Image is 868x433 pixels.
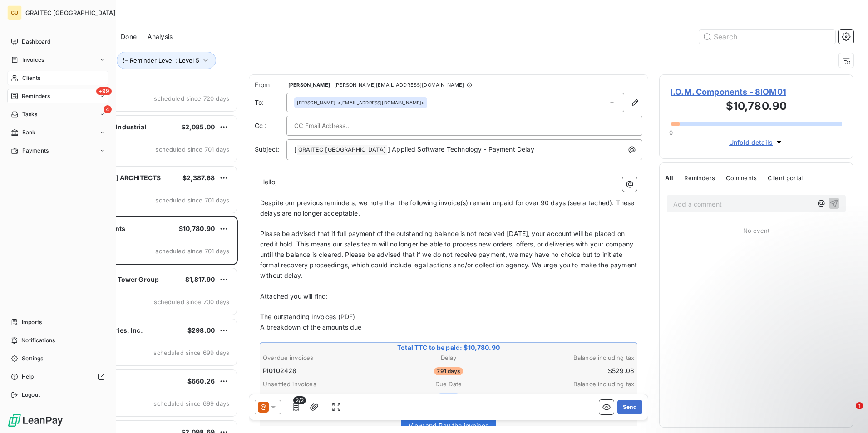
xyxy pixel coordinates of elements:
[288,82,330,88] span: [PERSON_NAME]
[729,138,773,147] span: Unfold details
[153,349,229,356] span: scheduled since 699 days
[671,86,842,98] span: I.O.M. Components - 8IOM01
[262,353,386,363] th: Overdue invoices
[155,146,229,153] span: scheduled since 701 days
[686,345,868,408] iframe: Intercom notifications message
[294,119,392,133] input: CC Email Address...
[665,174,673,182] span: All
[261,343,636,352] span: Total TTC to be paid: $10,780.90
[182,174,215,182] span: $2,387.68
[96,87,112,95] span: +99
[699,30,835,44] input: Search
[22,391,40,399] span: Logout
[7,413,64,428] img: Logo LeanPay
[22,92,50,100] span: Reminders
[262,379,386,389] th: Unsettled invoices
[22,128,36,137] span: Bank
[22,110,38,118] span: Tasks
[409,422,488,429] span: View and Pay the invoices
[617,400,642,414] button: Send
[255,121,286,130] label: Cc :
[743,227,769,234] span: No event
[260,292,328,300] span: Attached you will find:
[153,400,229,407] span: scheduled since 699 days
[262,392,386,402] td: PI0121759
[22,38,50,46] span: Dashboard
[297,145,387,155] span: GRAITEC [GEOGRAPHIC_DATA]
[671,98,842,116] h3: $10,780.90
[684,174,715,182] span: Reminders
[260,178,277,186] span: Hello,
[22,147,49,155] span: Payments
[44,89,238,433] div: grid
[263,366,296,375] span: PI0102428
[130,57,199,64] span: Reminder Level : Level 5
[297,99,335,106] span: [PERSON_NAME]
[260,230,639,279] span: Please be advised that if full payment of the outstanding balance is not received [DATE], your ac...
[255,80,286,89] span: From:
[255,98,286,107] label: To:
[669,129,673,136] span: 0
[511,366,635,376] td: $529.08
[22,373,34,381] span: Help
[511,392,635,402] td: $10,251.82
[22,354,43,363] span: Settings
[434,367,463,375] span: 791 days
[7,369,108,384] a: Help
[387,353,510,363] th: Delay
[121,32,137,41] span: Done
[387,379,510,389] th: Due Date
[185,276,215,283] span: $1,817.90
[179,225,215,232] span: $10,780.90
[437,393,461,401] span: [DATE]
[294,145,296,153] span: [
[293,396,306,404] span: 2/2
[297,99,424,106] div: <[EMAIL_ADDRESS][DOMAIN_NAME]>
[388,145,534,153] span: ] Applied Software Technology - Payment Delay
[154,298,229,305] span: scheduled since 700 days
[260,199,636,217] span: Despite our previous reminders, we note that the following invoice(s) remain unpaid for over 90 d...
[726,137,786,148] button: Unfold details
[511,379,635,389] th: Balance including tax
[155,247,229,255] span: scheduled since 701 days
[7,5,22,20] div: GU
[768,174,803,182] span: Client portal
[255,145,280,153] span: Subject:
[260,323,362,331] span: A breakdown of the amounts due
[187,326,215,334] span: $298.00
[511,353,635,363] th: Balance including tax
[22,318,42,326] span: Imports
[187,377,215,385] span: $660.26
[332,82,464,88] span: - [PERSON_NAME][EMAIL_ADDRESS][DOMAIN_NAME]
[22,74,40,82] span: Clients
[837,402,859,424] iframe: Intercom live chat
[117,52,216,69] button: Reminder Level : Level 5
[25,9,116,16] span: GRAITEC [GEOGRAPHIC_DATA]
[21,336,55,344] span: Notifications
[22,56,44,64] span: Invoices
[154,95,229,102] span: scheduled since 720 days
[726,174,757,182] span: Comments
[260,313,355,320] span: The outstanding invoices (PDF)
[148,32,173,41] span: Analysis
[155,197,229,204] span: scheduled since 701 days
[104,105,112,113] span: 4
[856,402,863,409] span: 1
[181,123,215,131] span: $2,085.00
